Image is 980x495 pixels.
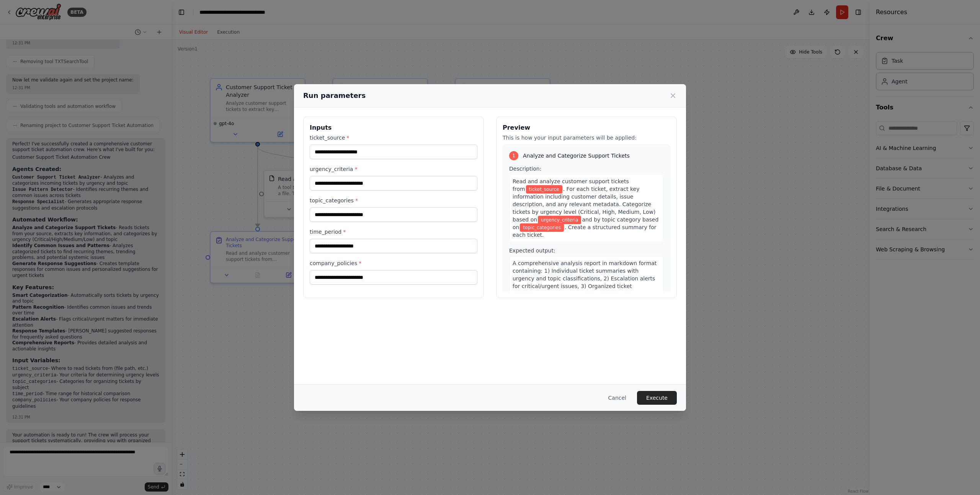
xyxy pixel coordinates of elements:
span: Analyze and Categorize Support Tickets [523,152,630,160]
button: Execute [637,391,677,405]
span: . For each ticket, extract key information including customer details, issue description, and any... [513,186,655,223]
label: time_period [310,228,477,236]
label: company_policies [310,259,477,267]
span: Read and analyze customer support tickets from [513,178,629,192]
span: Description: [509,166,541,172]
span: Variable: ticket_source [526,185,562,194]
p: This is how your input parameters will be applied: [503,134,670,142]
span: . Create a structured summary for each ticket. [513,224,656,238]
button: Cancel [602,391,632,405]
label: topic_categories [310,197,477,204]
span: Expected output: [509,247,555,254]
span: and by topic category based on [513,217,658,230]
span: Variable: urgency_criteria [538,216,581,224]
label: urgency_criteria [310,165,477,173]
label: ticket_source [310,134,477,142]
h2: Run parameters [303,90,366,101]
h3: Inputs [310,123,477,132]
h3: Preview [503,123,670,132]
span: Variable: topic_categories [520,223,564,232]
span: A comprehensive analysis report in markdown format containing: 1) Individual ticket summaries wit... [513,260,657,304]
div: 1 [509,151,518,160]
